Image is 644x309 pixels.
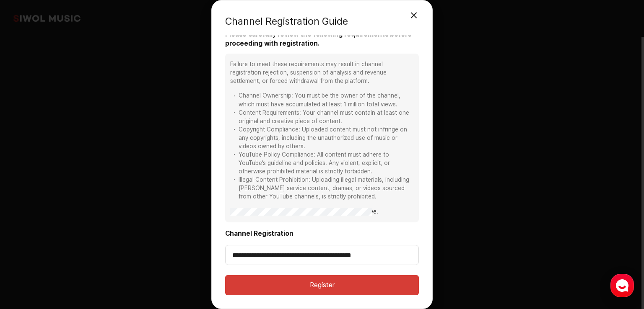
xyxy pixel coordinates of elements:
a: Settings [108,239,161,260]
li: Illegal Content Prohibition: Uploading illegal materials, including [PERSON_NAME] service content... [230,176,414,201]
span: Messages [70,252,94,259]
li: YouTube Policy Compliance: All content must adhere to YouTube’s guideline and policies. Any viole... [230,151,414,176]
li: Content Requirements: Your channel must contain at least one original and creative piece of content. [230,109,414,126]
strong: Please carefully review the following requirements before proceeding with registration. [225,30,419,49]
button: 모달 닫기 [405,7,422,24]
h4: Channel Registration Guide [225,14,348,36]
span: Home [21,252,36,259]
a: Messages [55,239,108,260]
p: Failure to meet these requirements may result in channel registration rejection, suspension of an... [230,60,414,85]
li: Copyright Compliance: Uploaded content must not infringe on any copyrights, including the unautho... [230,126,414,151]
input: Please enter your YouTube channel link [225,245,419,265]
span: Settings [124,252,145,259]
button: Register [225,275,419,295]
a: Home [3,239,55,260]
li: Channel Ownership: You must be the owner of the channel, which must have accumulated at least 1 m... [230,92,414,108]
label: required [225,229,419,238]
